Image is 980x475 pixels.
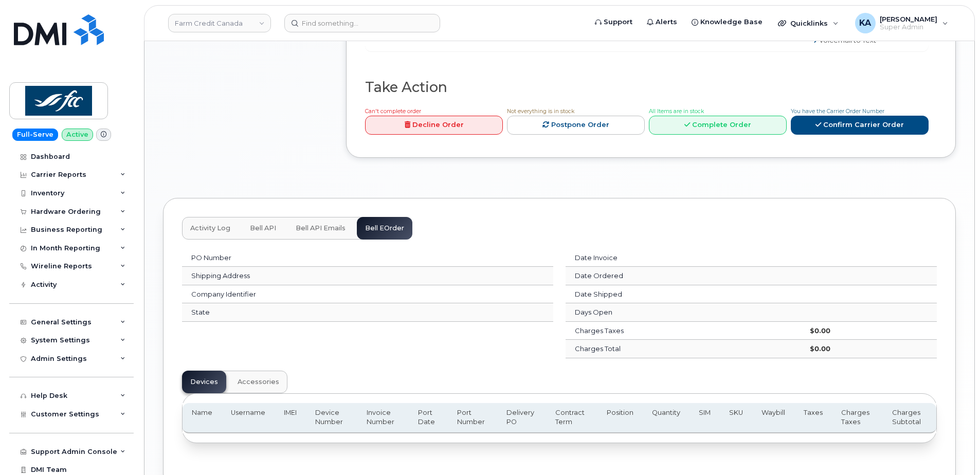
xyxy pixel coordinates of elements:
a: Farm Credit Canada [168,14,271,32]
th: Port Number [448,403,497,433]
td: Date Invoice [566,249,801,267]
strong: $0.00 [810,344,830,353]
td: Date Ordered [566,267,801,285]
div: Karla Adams [848,13,955,33]
th: Invoice Number [357,403,409,433]
span: Super Admin [880,23,937,31]
span: Activity Log [190,224,230,232]
td: Shipping Address [182,267,486,285]
th: Name [183,403,222,433]
span: Not everything is in stock [507,108,574,115]
th: Charges Subtotal [883,403,936,433]
span: Alerts [656,17,677,27]
span: Can't complete order [365,108,421,115]
a: Complete Order [649,116,787,135]
span: All Items are in stock [649,108,704,115]
a: Support [588,12,640,32]
a: Decline Order [365,116,503,135]
span: Support [604,17,632,27]
strong: $0.00 [810,326,830,335]
td: Date Shipped [566,285,801,304]
th: IMEI [275,403,306,433]
a: Knowledge Base [684,12,770,32]
td: Days Open [566,303,801,322]
th: Quantity [643,403,689,433]
th: Contract Term [546,403,597,433]
th: Position [597,403,643,433]
th: Waybill [752,403,794,433]
td: Charges Taxes [566,322,801,340]
span: Bell API Emails [296,224,346,232]
span: You have the Carrier Order Number [791,108,884,115]
span: KA [859,17,871,29]
th: Port Date [409,403,447,433]
td: PO Number [182,249,486,267]
span: Voicemail to Text [819,36,876,44]
td: Company Identifier [182,285,486,304]
span: Bell API [250,224,276,232]
a: Postpone Order [507,116,645,135]
a: Alerts [640,12,684,32]
div: Quicklinks [771,13,846,33]
span: Knowledge Base [700,17,763,27]
td: Charges Total [566,340,801,358]
th: Charges Taxes [832,403,883,433]
span: Quicklinks [790,19,828,27]
input: Find something... [284,14,440,32]
th: Device Number [306,403,357,433]
th: Taxes [794,403,832,433]
th: Username [222,403,275,433]
th: SIM [689,403,720,433]
span: [PERSON_NAME] [880,15,937,23]
th: Delivery PO [497,403,546,433]
th: SKU [720,403,752,433]
td: State [182,303,486,322]
h2: Take Action [365,80,929,95]
a: Confirm Carrier Order [791,116,929,135]
span: Accessories [238,378,279,386]
iframe: Messenger Launcher [935,430,972,467]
